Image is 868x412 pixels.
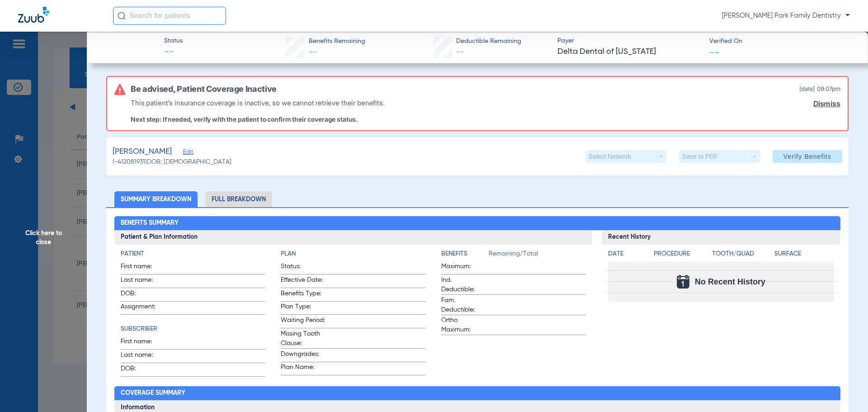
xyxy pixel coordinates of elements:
[783,153,831,160] span: Verify Benefits
[774,249,834,259] h4: Surface
[121,249,265,259] h4: Patient
[456,48,464,56] span: --
[799,84,840,94] span: [DATE] 09:07PM
[709,47,719,57] span: --
[121,364,165,376] span: DOB:
[677,275,689,289] img: Calendar
[441,316,486,335] span: Ortho Maximum:
[281,363,325,375] span: Plan Name:
[309,48,317,56] span: --
[773,150,842,163] button: Verify Benefits
[557,46,702,57] span: Delta Dental of [US_STATE]
[281,302,325,314] span: Plan Type:
[441,249,489,259] h4: Benefits
[712,249,772,259] h4: Tooth/Quad
[441,296,486,315] span: Fam. Deductible:
[205,191,272,207] li: Full Breakdown
[456,37,521,46] span: Deductible Remaining
[121,289,165,301] span: DOB:
[131,98,384,108] p: This patient’s insurance coverage is inactive, so we cannot retrieve their benefits.
[712,249,772,262] app-breakdown-title: Tooth/Quad
[654,249,709,259] h4: Procedure
[113,7,226,25] input: Search for patients
[114,84,125,95] img: error-icon
[441,249,489,262] app-breakdown-title: Benefits
[281,249,425,259] h4: Plan
[118,12,126,20] img: Search Icon
[281,262,325,274] span: Status:
[114,191,198,207] li: Summary Breakdown
[608,249,646,259] h4: Date
[131,84,277,94] h6: Be advised, Patient Coverage Inactive
[18,7,49,23] img: Zuub Logo
[114,230,592,245] h3: Patient & Plan Information
[183,149,191,157] span: Edit
[114,386,841,401] h2: Coverage Summary
[281,275,325,288] span: Effective Date:
[281,329,325,348] span: Missing Tooth Clause:
[695,277,765,286] span: No Recent History
[121,324,265,334] h4: Subscriber
[557,36,702,46] span: Payer
[608,249,646,262] app-breakdown-title: Date
[164,36,183,46] span: Status
[121,337,165,349] span: First name:
[121,262,165,274] span: First name:
[164,46,183,59] span: --
[281,289,325,301] span: Benefits Type:
[121,350,165,363] span: Last name:
[114,216,841,231] h2: Benefits Summary
[774,249,834,262] app-breakdown-title: Surface
[813,99,840,108] a: Dismiss
[309,37,365,46] span: Benefits Remaining
[441,262,486,274] span: Maximum:
[489,249,586,262] span: Remaining/Total
[121,302,165,314] span: Assignment:
[441,275,486,294] span: Ind. Deductible:
[113,146,172,157] span: [PERSON_NAME]
[121,275,165,288] span: Last name:
[722,11,850,20] span: [PERSON_NAME] Park Family Dentistry
[709,37,854,46] span: Verified On
[113,157,231,167] span: (-412081931) DOB: [DEMOGRAPHIC_DATA]
[131,115,384,123] p: Next step: If needed, verify with the patient to confirm their coverage status.
[281,350,325,362] span: Downgrades:
[281,316,325,328] span: Waiting Period:
[602,230,841,245] h3: Recent History
[654,249,709,262] app-breakdown-title: Procedure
